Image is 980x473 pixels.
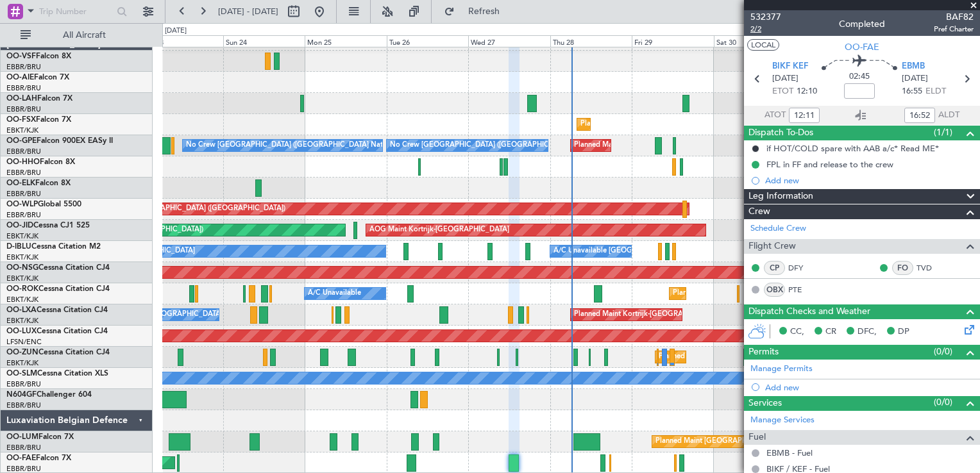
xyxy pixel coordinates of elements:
[6,253,38,262] a: EBKT/KJK
[6,222,33,229] span: OO-JID
[6,401,41,410] a: EBBR/BRU
[748,304,870,319] span: Dispatch Checks and Weather
[165,26,187,37] div: [DATE]
[218,6,278,17] span: [DATE] - [DATE]
[6,337,42,347] a: LFSN/ENC
[797,85,817,98] span: 12:10
[6,391,92,399] a: N604GFChallenger 604
[934,395,952,409] span: (0/0)
[6,62,41,72] a: EBBR/BRU
[839,17,885,31] div: Completed
[764,261,785,275] div: CP
[6,379,41,389] a: EBBR/BRU
[6,158,75,166] a: OO-HHOFalcon 8X
[765,175,974,186] div: Add new
[223,35,305,47] div: Sun 24
[574,136,806,155] div: Planned Maint [GEOGRAPHIC_DATA] ([GEOGRAPHIC_DATA] National)
[308,284,361,303] div: A/C Unavailable
[6,243,101,251] a: D-IBLUCessna Citation M2
[6,328,37,335] span: OO-LUX
[6,231,38,241] a: EBKT/KJK
[6,454,36,462] span: OO-FAE
[750,414,815,427] a: Manage Services
[748,189,813,204] span: Leg Information
[766,143,939,154] div: if HOT/COLD spare with AAB a/c* Read ME*
[141,35,223,47] div: Sat 23
[580,115,730,134] div: Planned Maint Kortrijk-[GEOGRAPHIC_DATA]
[772,60,808,73] span: BIKF KEF
[655,432,888,451] div: Planned Maint [GEOGRAPHIC_DATA] ([GEOGRAPHIC_DATA] National)
[6,83,41,93] a: EBBR/BRU
[550,35,632,47] div: Thu 28
[766,159,893,170] div: FPL in FF and release to the crew
[904,108,935,123] input: --:--
[766,447,813,458] a: EBMB - Fuel
[6,443,41,452] a: EBBR/BRU
[747,39,779,51] button: LOCAL
[714,35,795,47] div: Sat 30
[6,285,110,293] a: OO-ROKCessna Citation CJ4
[6,306,108,314] a: OO-LXACessna Citation CJ4
[6,168,41,178] a: EBBR/BRU
[6,274,38,283] a: EBKT/KJK
[934,24,974,35] span: Pref Charter
[6,95,37,103] span: OO-LAH
[6,433,38,441] span: OO-LUM
[845,40,879,54] span: OO-FAE
[857,326,877,338] span: DFC,
[33,31,135,40] span: All Aircraft
[6,316,38,326] a: EBKT/KJK
[6,285,38,293] span: OO-ROK
[902,72,928,85] span: [DATE]
[6,189,41,199] a: EBBR/BRU
[6,306,37,314] span: OO-LXA
[574,305,723,324] div: Planned Maint Kortrijk-[GEOGRAPHIC_DATA]
[748,239,796,254] span: Flight Crew
[6,74,69,81] a: OO-AIEFalcon 7X
[902,60,925,73] span: EBMB
[6,158,40,166] span: OO-HHO
[902,85,922,98] span: 16:55
[849,71,870,83] span: 02:45
[925,85,946,98] span: ELDT
[6,210,41,220] a: EBBR/BRU
[6,147,41,156] a: EBBR/BRU
[6,295,38,304] a: EBKT/KJK
[898,326,909,338] span: DP
[6,264,38,272] span: OO-NSG
[934,126,952,139] span: (1/1)
[390,136,605,155] div: No Crew [GEOGRAPHIC_DATA] ([GEOGRAPHIC_DATA] National)
[750,10,781,24] span: 532377
[83,199,285,219] div: Planned Maint [GEOGRAPHIC_DATA] ([GEOGRAPHIC_DATA])
[6,433,74,441] a: OO-LUMFalcon 7X
[750,24,781,35] span: 2/2
[553,242,758,261] div: A/C Unavailable [GEOGRAPHIC_DATA]-[GEOGRAPHIC_DATA]
[438,1,515,22] button: Refresh
[387,35,468,47] div: Tue 26
[6,201,38,208] span: OO-WLP
[764,283,785,297] div: OBX
[6,264,110,272] a: OO-NSGCessna Citation CJ4
[6,328,108,335] a: OO-LUXCessna Citation CJ4
[934,345,952,358] span: (0/0)
[6,53,71,60] a: OO-VSFFalcon 8X
[186,136,401,155] div: No Crew [GEOGRAPHIC_DATA] ([GEOGRAPHIC_DATA] National)
[6,179,71,187] a: OO-ELKFalcon 8X
[748,204,770,219] span: Crew
[468,35,550,47] div: Wed 27
[750,222,806,235] a: Schedule Crew
[6,137,37,145] span: OO-GPE
[6,179,35,187] span: OO-ELK
[917,262,945,274] a: TVD
[6,95,72,103] a: OO-LAHFalcon 7X
[750,363,813,376] a: Manage Permits
[6,104,41,114] a: EBBR/BRU
[6,201,81,208] a: OO-WLPGlobal 5500
[748,396,782,411] span: Services
[6,370,37,378] span: OO-SLM
[632,35,713,47] div: Fri 29
[892,261,913,275] div: FO
[788,284,817,295] a: PTE
[6,370,108,378] a: OO-SLMCessna Citation XLS
[6,222,90,229] a: OO-JIDCessna CJ1 525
